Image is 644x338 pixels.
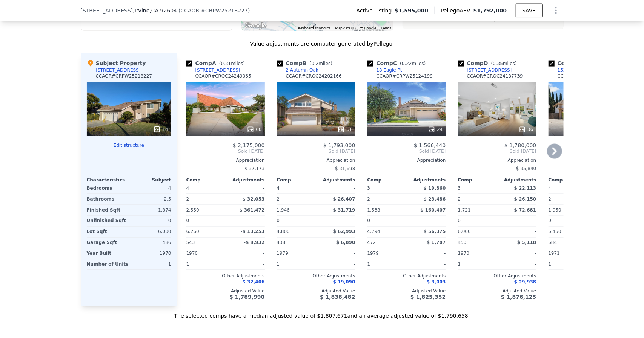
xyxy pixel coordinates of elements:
div: 1971 [549,248,586,259]
div: 2 [277,194,315,204]
div: Comp D [458,59,520,67]
span: $ 1,789,990 [229,294,264,300]
div: - [408,259,446,270]
span: 0 [367,218,370,224]
span: 4,794 [367,229,380,234]
div: Bedrooms [87,183,128,193]
span: ( miles) [216,61,248,66]
span: , Irvine [133,7,177,14]
div: Comp [549,177,588,183]
span: 1,538 [367,207,380,213]
div: - [227,183,265,193]
span: [STREET_ADDRESS] [81,7,133,14]
div: 18 Eagle Pt [377,67,402,73]
div: 36 [518,126,533,133]
img: Google [243,21,268,31]
div: [STREET_ADDRESS] [96,67,141,73]
div: 2 [458,194,496,204]
div: CCAOR # CROC24249065 [195,73,251,79]
span: -$ 37,173 [243,166,265,171]
div: Comp [458,177,497,183]
div: - [318,248,355,259]
div: Adjusted Value [549,288,627,294]
button: SAVE [516,4,542,17]
div: Number of Units [87,259,129,270]
span: $ 1,566,440 [414,142,446,148]
span: $ 56,375 [424,229,446,234]
button: Keyboard shortcuts [298,26,330,31]
div: 1979 [277,248,315,259]
div: Finished Sqft [87,205,128,215]
span: Sold [DATE] [367,148,446,154]
span: 472 [367,240,376,245]
div: Garage Sqft [87,238,128,248]
span: $ 1,780,000 [504,142,536,148]
div: Adjustments [226,177,265,183]
span: $ 1,838,482 [320,294,355,300]
div: Comp B [277,59,336,67]
div: - [227,248,265,259]
span: -$ 13,253 [241,229,265,234]
div: 4 [131,183,171,193]
div: Other Adjustments [367,273,446,279]
span: Sold [DATE] [186,148,265,154]
span: -$ 31,719 [331,207,355,213]
span: 6,000 [458,229,471,234]
span: 3 [367,186,370,191]
div: 1,874 [131,205,171,215]
span: -$ 19,090 [331,280,355,285]
div: Adjusted Value [458,288,536,294]
span: $ 1,787 [427,240,446,245]
span: $ 23,486 [424,196,446,202]
div: 0 [131,216,171,226]
span: $1,595,000 [395,7,429,14]
div: 2 [549,194,586,204]
div: 2 [186,194,224,204]
div: 1 [186,259,224,270]
span: CCAOR [181,8,200,14]
span: $ 22,113 [514,186,536,191]
span: $ 62,993 [333,229,355,234]
div: Adjusted Value [186,288,265,294]
span: 0 [186,218,189,224]
div: Comp C [367,59,429,67]
text: Unselected Comp [515,17,548,22]
span: -$ 361,472 [237,207,264,213]
div: 1970 [458,248,496,259]
div: - [549,163,627,174]
div: 1 [131,259,171,270]
span: 6,260 [186,229,199,234]
div: Adjustments [497,177,536,183]
div: Value adjustments are computer generated by Pellego . [81,40,564,47]
span: ( miles) [397,61,429,66]
text: 92604 [439,17,450,22]
div: Adjustments [407,177,446,183]
span: $ 2,175,000 [233,142,265,148]
span: $ 1,825,352 [410,294,446,300]
span: 0.31 [221,61,231,66]
span: 0.2 [311,61,318,66]
span: 4 [186,186,189,191]
div: Appreciation [549,157,627,163]
div: Other Adjustments [277,273,355,279]
div: Appreciation [458,157,536,163]
span: $ 1,876,125 [501,294,536,300]
span: 0 [549,218,552,224]
span: 543 [186,240,195,245]
span: 0 [458,218,461,224]
span: , CA 92604 [149,8,177,14]
div: 60 [247,126,261,133]
a: Terms (opens in new tab) [381,26,391,30]
div: - [499,227,536,237]
button: Edit structure [87,142,171,148]
div: Other Adjustments [549,273,627,279]
div: Appreciation [186,157,265,163]
span: 4 [549,186,552,191]
div: [STREET_ADDRESS] [195,67,240,73]
div: 1 [367,259,405,270]
div: - [318,216,355,226]
span: $ 26,150 [514,196,536,202]
span: ( miles) [488,61,520,66]
span: Sold [DATE] [458,148,536,154]
a: Open this area in Google Maps (opens a new window) [243,21,268,31]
